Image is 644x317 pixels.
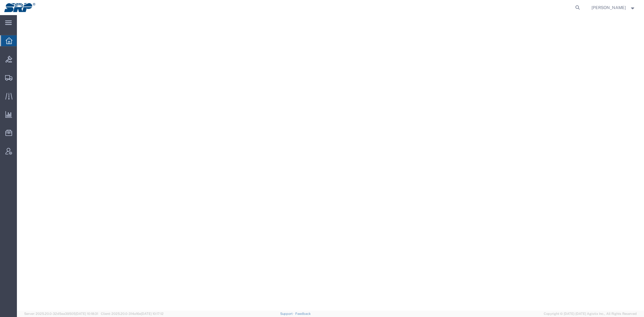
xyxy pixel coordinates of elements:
span: [DATE] 10:18:31 [75,312,98,315]
iframe: FS Legacy Container [17,15,644,311]
img: logo [4,3,35,12]
a: Feedback [295,312,311,315]
span: [DATE] 10:17:12 [141,312,164,315]
span: Client: 2025.20.0-314a16e [101,312,164,315]
span: Server: 2025.20.0-32d5ea39505 [24,312,98,315]
a: Support [280,312,295,315]
span: Copyright © [DATE]-[DATE] Agistix Inc., All Rights Reserved [544,311,637,316]
span: Marissa Camacho [591,4,626,11]
button: [PERSON_NAME] [591,4,636,11]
